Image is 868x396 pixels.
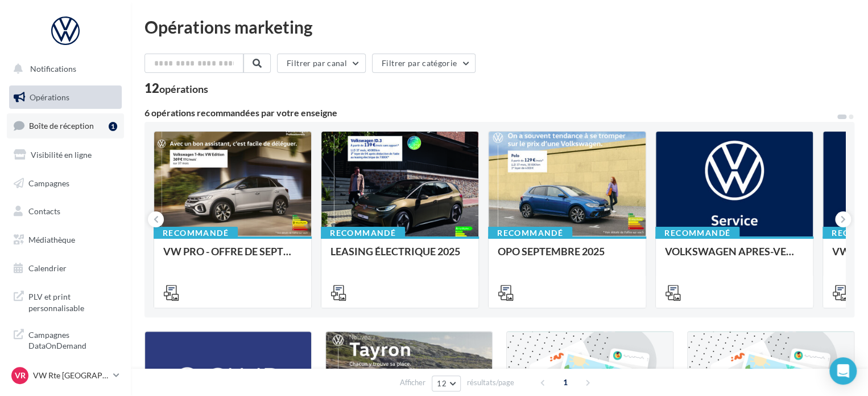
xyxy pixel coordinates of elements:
[7,113,124,138] a: Boîte de réception1
[159,84,208,94] div: opérations
[163,246,302,268] div: VW PRO - OFFRE DE SEPTEMBRE 25
[154,227,238,239] div: Recommandé
[9,365,122,386] a: VR VW Rte [GEOGRAPHIC_DATA]
[109,122,117,131] div: 1
[29,121,94,130] span: Boîte de réception
[321,227,405,239] div: Recommandé
[7,143,124,167] a: Visibilité en ligne
[33,370,109,381] p: VW Rte [GEOGRAPHIC_DATA]
[31,150,92,160] span: Visibilité en ligne
[7,228,124,252] a: Médiathèque
[829,357,857,385] div: Open Intercom Messenger
[28,289,117,313] span: PLV et print personnalisable
[28,327,117,352] span: Campagnes DataOnDemand
[28,206,60,216] span: Contacts
[28,235,75,244] span: Médiathèque
[144,108,836,117] div: 6 opérations recommandées par votre enseigne
[30,92,69,102] span: Opérations
[655,227,739,239] div: Recommandé
[144,82,208,95] div: 12
[432,375,461,391] button: 12
[7,284,124,318] a: PLV et print personnalisable
[28,263,67,273] span: Calendrier
[488,227,572,239] div: Recommandé
[28,178,69,187] span: Campagnes
[372,54,476,73] button: Filtrer par catégorie
[7,57,119,81] button: Notifications
[277,54,366,73] button: Filtrer par canal
[144,18,854,35] div: Opérations marketing
[400,377,425,388] span: Afficher
[437,379,447,388] span: 12
[467,377,514,388] span: résultats/page
[7,256,124,280] a: Calendrier
[556,373,574,391] span: 1
[498,246,636,268] div: OPO SEPTEMBRE 2025
[15,370,26,381] span: VR
[665,246,804,268] div: VOLKSWAGEN APRES-VENTE
[7,322,124,356] a: Campagnes DataOnDemand
[7,172,124,195] a: Campagnes
[7,199,124,223] a: Contacts
[30,64,76,74] span: Notifications
[330,246,469,268] div: LEASING ÉLECTRIQUE 2025
[7,85,124,109] a: Opérations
